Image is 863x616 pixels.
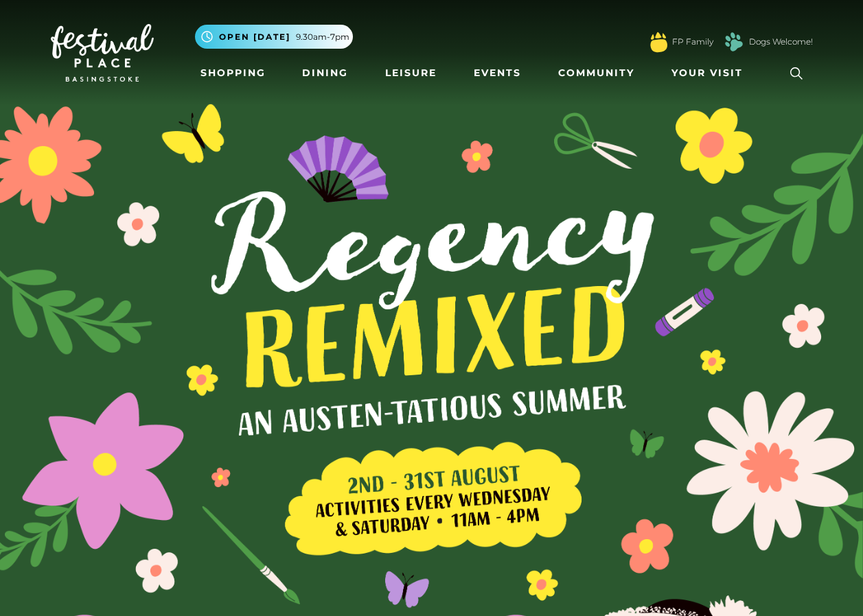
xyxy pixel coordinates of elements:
a: Leisure [380,60,442,86]
a: Dogs Welcome! [749,36,813,48]
a: Dining [297,60,354,86]
img: Festival Place Logo [51,24,154,82]
a: Events [468,60,527,86]
a: Your Visit [666,60,755,86]
a: Community [553,60,640,86]
span: 9.30am-7pm [296,31,349,43]
span: Your Visit [671,66,743,80]
span: Open [DATE] [219,31,290,43]
a: FP Family [672,36,713,48]
button: Open [DATE] 9.30am-7pm [195,25,353,49]
a: Shopping [195,60,271,86]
